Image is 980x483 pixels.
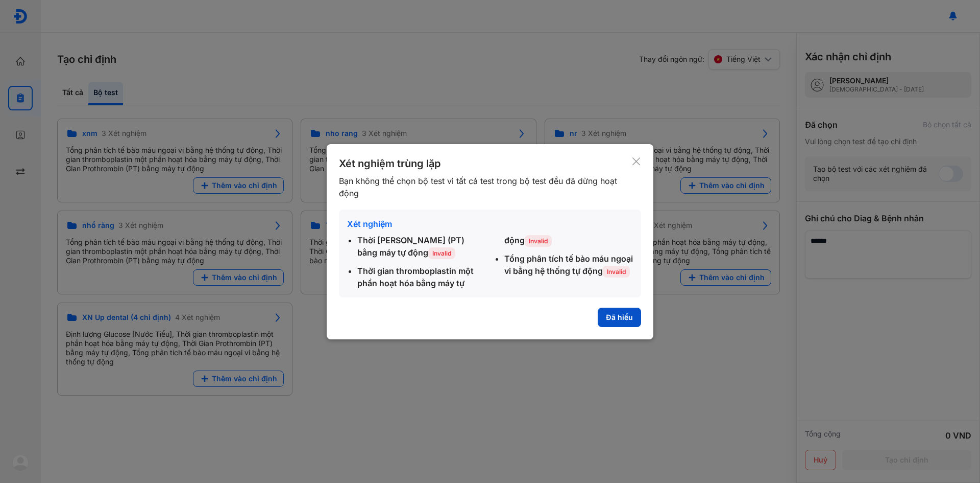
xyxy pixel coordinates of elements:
span: Invalid [428,247,455,259]
div: Xét nghiệm trùng lặp [339,156,631,171]
div: Tổng phân tích tế bào máu ngoại vi bằng hệ thống tự động [504,252,633,277]
div: Thời [PERSON_NAME] (PT) bằng máy tự động [357,234,486,259]
div: Xét nghiệm [347,218,633,230]
div: Bạn không thể chọn bộ test vì tất cả test trong bộ test đều đã dừng hoạt động [339,175,631,199]
button: Đã hiểu [598,308,641,327]
span: Invalid [525,235,552,247]
span: Invalid [603,266,630,278]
